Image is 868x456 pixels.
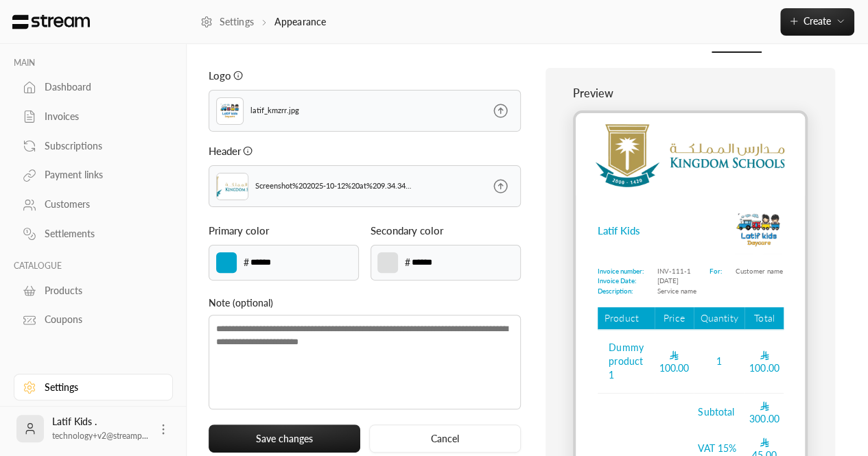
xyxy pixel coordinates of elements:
[220,101,239,121] img: Logo
[573,85,808,101] p: Preview
[405,255,410,270] p: #
[45,139,156,153] div: Subscriptions
[655,307,694,331] th: Price
[244,255,249,270] p: #
[14,132,173,159] a: Subscriptions
[45,197,156,211] div: Customers
[274,15,326,29] p: Appearance
[14,374,173,400] a: Settings
[209,223,269,238] p: Primary color
[657,286,696,296] p: Service name
[14,277,173,304] a: Products
[598,307,655,331] th: Product
[200,15,254,29] a: Settings
[780,8,854,36] button: Create
[694,394,745,430] td: Subtotal
[709,266,722,276] p: For:
[734,206,782,254] img: Logo
[209,296,521,310] p: Note (optional)
[45,80,156,94] div: Dashboard
[598,266,644,276] p: Invoice number:
[744,330,784,394] td: 100.00
[14,74,173,101] a: Dashboard
[598,330,655,394] td: Dummy product 1
[14,58,173,69] p: MAIN
[11,14,91,29] img: Logo
[598,223,640,238] p: Latif Kids
[255,180,414,192] p: Screenshot%202025-10-12%20at%209.34.34%E2%80%AFAM_fgtnw.png
[209,424,360,453] button: Save changes
[598,286,644,296] p: Description:
[694,307,745,331] th: Quantity
[209,68,231,83] p: Logo
[14,191,173,218] a: Customers
[14,221,173,248] a: Settlements
[45,284,156,298] div: Products
[14,104,173,130] a: Invoices
[209,143,241,158] p: Header
[14,162,173,189] a: Payment links
[14,307,173,333] a: Coupons
[250,105,299,117] p: latif_kmzrr.jpg
[576,113,805,195] img: Screenshot%202025-10-12%20at%209.34.34%E2%80%AFAM_fgtnw.png
[657,276,696,286] p: [DATE]
[45,313,156,326] div: Coupons
[744,307,784,331] th: Total
[744,394,784,430] td: 300.00
[52,431,148,441] span: technology+v2@streamp...
[598,276,644,286] p: Invoice Date:
[14,261,173,272] p: CATALOGUE
[655,330,694,394] td: 100.00
[369,424,521,453] button: Cancel
[233,71,243,80] svg: It must not be larger then 1MB. The supported MIME types are JPG and PNG.
[210,173,255,200] img: header
[712,355,726,368] span: 1
[200,15,326,29] nav: breadcrumb
[45,168,156,182] div: Payment links
[657,266,696,276] p: INV-111-1
[45,110,156,123] div: Invoices
[243,146,253,156] svg: It must not be larger than 1MB. The supported MIME types are JPG and PNG.
[52,415,148,442] div: Latif Kids .
[371,223,443,238] p: Secondary color
[45,381,156,394] div: Settings
[804,15,831,27] span: Create
[45,227,156,241] div: Settlements
[735,266,782,276] p: Customer name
